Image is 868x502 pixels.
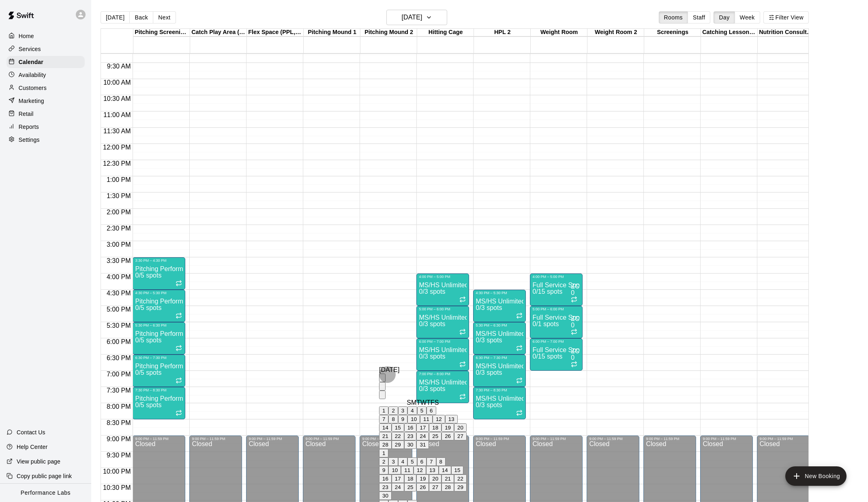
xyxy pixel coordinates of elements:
button: 25 [404,483,417,491]
div: Zac Conner [571,348,579,355]
div: 9:00 PM – 11:59 PM [135,437,183,441]
span: 0/3 spots filled [476,337,502,344]
button: 7 [379,415,388,423]
span: Recurring event [176,346,182,352]
button: Back [129,11,153,23]
p: Help Center [17,443,47,451]
button: 27 [429,483,442,491]
span: 7:00 PM [105,371,133,378]
div: Weight Room [531,29,587,36]
button: Staff [688,11,711,23]
span: 2:30 PM [105,225,133,232]
button: calendar view is open, switch to year view [379,374,386,382]
button: 13 [445,415,458,423]
button: 23 [404,432,417,440]
span: Recurring event [571,297,577,304]
button: 20 [429,474,442,483]
span: 1:00 PM [105,176,133,183]
span: 0/15 spots filled [532,353,562,360]
p: Contact Us [17,428,45,436]
div: 3:30 PM – 4:30 PM [135,258,183,263]
button: 11 [420,415,433,423]
button: 31 [416,440,429,449]
div: Nutrition Consultation Meeting [758,29,814,36]
button: Next month [379,391,386,399]
div: HPL 2 [474,29,531,36]
span: Recurring event [176,378,182,385]
div: 9:00 PM – 11:59 PM [532,437,580,441]
div: 4:00 PM – 5:00 PM [532,275,580,279]
span: Recurring event [571,362,577,369]
div: Zac Conner [571,283,579,290]
button: 16 [379,474,392,483]
div: 4:30 PM – 5:30 PM [476,291,523,295]
div: 4:00 PM – 5:00 PM: Full Service Sports Performance [530,273,583,306]
button: 9 [379,466,388,474]
span: ZC [571,315,579,322]
div: Screenings [644,29,701,36]
span: 8:30 PM [105,419,133,426]
span: Recurring event [516,378,523,385]
p: Customers [19,84,47,92]
span: Recurring event [176,313,182,320]
button: 1 [379,449,388,457]
div: Catching Lessons (PPL) [701,29,758,36]
p: Performance Labs [21,489,71,497]
button: 24 [392,483,404,491]
div: 4:30 PM – 5:30 PM: Pitching Performance Lab - Assessment Bullpen And Movement Screen [133,290,185,322]
span: Recurring event [459,362,466,369]
button: 23 [379,483,392,491]
div: 5:30 PM – 6:30 PM: MS/HS Unlimited Hitting [473,322,526,355]
p: Services [19,45,41,53]
span: 9:30 PM [105,452,133,459]
span: 12:00 PM [101,144,133,151]
span: 7:30 PM [105,387,133,394]
span: Recurring event [516,410,523,417]
div: Hitting Cage [417,29,474,36]
div: 5:30 PM – 6:30 PM [476,323,523,327]
div: 5:30 PM – 6:30 PM [135,323,183,327]
div: 5:00 PM – 6:00 PM: MS/HS Unlimited Hitting [416,306,469,338]
button: 19 [442,423,454,432]
button: 26 [416,483,429,491]
button: Previous month [379,382,386,391]
span: 10:30 AM [101,95,133,102]
span: Recurring event [516,346,523,352]
button: 20 [454,423,467,432]
span: Zac Conner [571,316,579,329]
span: 10:00 AM [101,79,133,86]
span: 2:00 PM [105,209,133,216]
span: 0/5 spots filled [135,369,161,376]
button: Rooms [659,11,688,23]
button: 9 [398,415,407,423]
span: 0/3 spots filled [419,353,445,360]
span: Tuesday [416,399,420,406]
span: Friday [431,399,435,406]
span: Zac Conner [571,348,579,361]
span: Wednesday [420,399,426,406]
div: Zac Conner [571,316,579,322]
div: 9:00 PM – 11:59 PM [646,437,694,441]
button: 27 [454,432,467,440]
div: 6:30 PM – 7:30 PM: MS/HS Unlimited Hitting [473,355,526,387]
div: Pitching Mound 2 [360,29,417,36]
button: Week [735,11,760,23]
div: Pitching Screenings [133,29,190,36]
div: 9:00 PM – 11:59 PM [589,437,637,441]
div: 6:30 PM – 7:30 PM [135,356,183,360]
button: 11 [401,466,414,474]
span: Saturday [435,399,439,406]
button: 3 [388,457,398,466]
button: 2 [388,406,398,415]
button: 4 [398,457,407,466]
span: 4:30 PM [105,290,133,297]
span: 5:30 PM [105,322,133,329]
button: 1 [379,406,388,415]
div: 6:00 PM – 7:00 PM [532,340,580,344]
button: 14 [439,466,451,474]
div: 4:30 PM – 5:30 PM [135,291,183,295]
div: 6:30 PM – 7:30 PM [476,356,523,360]
button: 22 [454,474,467,483]
span: 0/3 spots filled [419,320,445,327]
span: 6:30 PM [105,355,133,361]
